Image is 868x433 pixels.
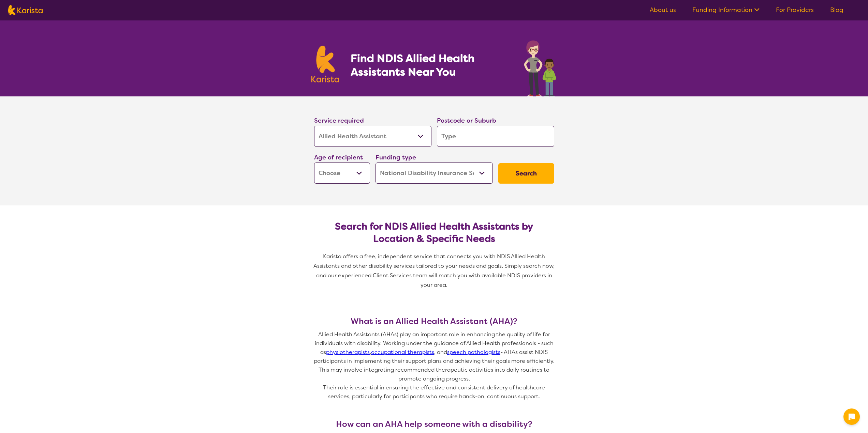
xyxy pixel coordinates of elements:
input: Type [437,126,554,147]
img: Karista logo [311,46,339,82]
label: Age of recipient [314,153,363,161]
label: Postcode or Suburb [437,117,496,125]
label: Funding type [376,153,416,161]
h1: Find NDIS Allied Health Assistants Near You [351,51,501,79]
h3: What is an Allied Health Assistant (AHA)? [311,316,557,326]
a: Blog [830,6,843,14]
h2: Search for NDIS Allied Health Assistants by Location & Specific Needs [320,220,549,245]
label: Service required [314,117,364,125]
button: Search [498,163,554,184]
img: Karista logo [8,5,43,15]
a: For Providers [776,6,814,14]
p: Karista offers a free, independent service that connects you with NDIS Allied Health Assistants a... [311,252,557,290]
h3: How can an AHA help someone with a disability? [311,419,557,429]
a: About us [650,6,676,14]
a: occupational therapists [371,349,434,356]
p: Their role is essential in ensuring the effective and consistent delivery of healthcare services,... [311,383,557,401]
a: Funding Information [692,6,760,14]
a: speech pathologists [447,349,500,356]
a: physiotherapists [326,349,370,356]
img: allied-health-assistant [522,37,557,96]
p: Allied Health Assistants (AHAs) play an important role in enhancing the quality of life for indiv... [311,330,557,383]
